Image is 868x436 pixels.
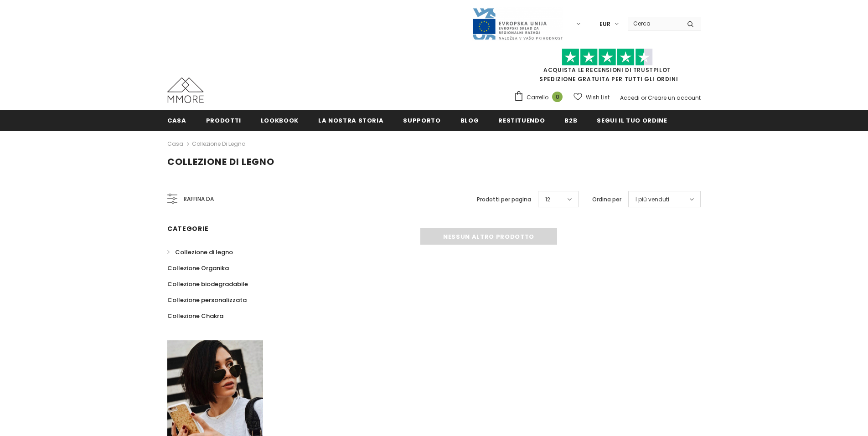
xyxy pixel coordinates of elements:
span: Collezione personalizzata [167,296,247,304]
a: Casa [167,138,183,149]
span: Collezione di legno [167,155,274,168]
span: Collezione di legno [175,248,233,256]
a: B2B [564,110,577,130]
span: B2B [564,116,577,125]
a: Prodotti [206,110,241,130]
span: La nostra storia [318,116,383,125]
a: Creare un account [648,94,701,102]
span: or [641,94,646,102]
span: SPEDIZIONE GRATUITA PER TUTTI GLI ORDINI [514,52,701,83]
img: Javni Razpis [472,7,563,41]
span: EUR [599,20,610,29]
span: Carrello [527,93,548,102]
span: Lookbook [261,116,299,125]
span: Collezione Chakra [167,312,223,320]
a: Wish List [573,89,610,105]
a: Javni Razpis [472,20,563,27]
span: supporto [403,116,440,125]
span: Categorie [167,224,208,233]
span: Restituendo [498,116,545,125]
span: Blog [460,116,479,125]
input: Search Site [628,17,680,30]
a: supporto [403,110,440,130]
a: La nostra storia [318,110,383,130]
a: Restituendo [498,110,545,130]
a: Blog [460,110,479,130]
span: Casa [167,116,186,125]
label: Prodotti per pagina [477,195,531,204]
span: Segui il tuo ordine [597,116,667,125]
span: Wish List [586,93,610,102]
a: Accedi [620,94,640,102]
a: Collezione personalizzata [167,292,247,308]
a: Collezione di legno [192,140,245,148]
span: Prodotti [206,116,241,125]
a: Segui il tuo ordine [597,110,667,130]
img: Casi MMORE [167,77,204,103]
a: Collezione Organika [167,260,229,276]
span: 12 [545,195,550,204]
a: Collezione di legno [167,244,233,260]
span: Raffina da [184,194,214,204]
a: Collezione Chakra [167,308,223,324]
a: Collezione biodegradabile [167,276,248,292]
span: Collezione biodegradabile [167,280,248,288]
a: Casa [167,110,186,130]
a: Carrello 0 [514,91,567,104]
label: Ordina per [592,195,621,204]
a: Acquista le recensioni di TrustPilot [543,66,671,74]
a: Lookbook [261,110,299,130]
span: Collezione Organika [167,264,229,272]
span: 0 [552,92,563,102]
img: Fidati di Pilot Stars [562,48,653,66]
span: I più venduti [635,195,669,204]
